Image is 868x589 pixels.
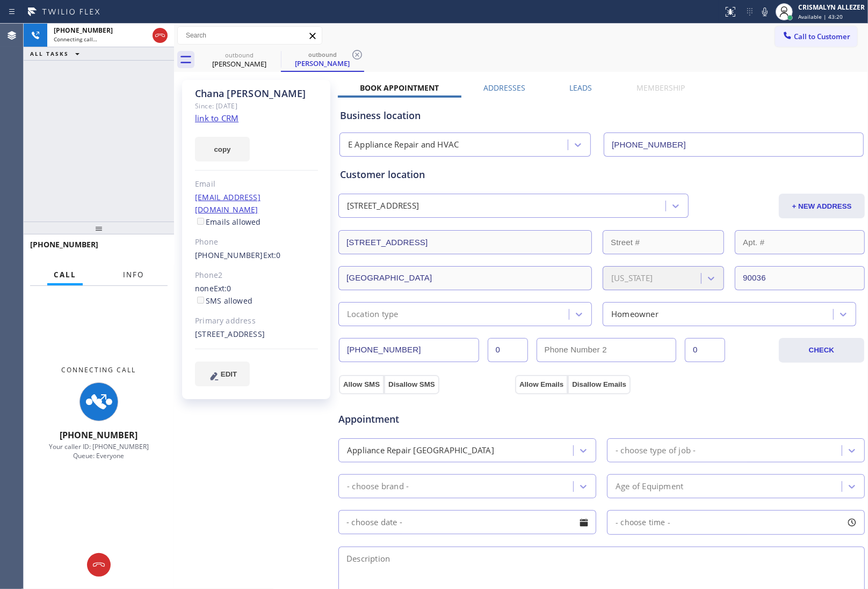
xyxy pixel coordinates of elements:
label: SMS allowed [195,296,252,306]
span: Connecting Call [62,365,136,374]
div: Chana Burston [282,48,363,71]
input: Address [338,230,592,254]
span: Info [123,270,144,279]
input: City [338,266,592,290]
div: E Appliance Repair and HVAC [348,139,459,151]
label: Leads [570,83,592,93]
div: outbound [282,50,363,58]
span: [PHONE_NUMBER] [60,429,138,441]
span: Ext: 0 [214,283,232,293]
div: Age of Equipment [616,480,683,492]
label: Book Appointment [360,83,439,93]
span: Call to Customer [794,32,850,41]
label: Membership [636,83,685,93]
div: [PERSON_NAME] [199,59,280,69]
button: Mute [757,4,772,19]
input: - choose date - [338,510,596,534]
div: [STREET_ADDRESS] [347,200,419,212]
a: [EMAIL_ADDRESS][DOMAIN_NAME] [195,192,261,215]
div: Appliance Repair [GEOGRAPHIC_DATA] [347,444,494,457]
div: outbound [199,51,280,59]
span: [PHONE_NUMBER] [30,239,98,249]
input: Ext. [488,338,528,362]
input: Apt. # [735,230,865,254]
div: Business location [340,108,863,123]
button: ALL TASKS [24,47,90,60]
span: - choose time - [616,517,670,527]
button: Call [47,264,83,285]
input: ZIP [735,266,865,290]
div: CRISMALYN ALLEZER [798,3,865,12]
div: Primary address [195,315,318,327]
div: Since: [DATE] [195,100,318,112]
button: Hang up [87,553,111,577]
span: Connecting call… [54,35,97,43]
label: Addresses [483,83,525,93]
button: Disallow SMS [384,375,439,394]
div: - choose brand - [347,480,409,492]
div: Customer location [340,167,863,182]
span: Available | 43:20 [798,13,843,20]
input: Phone Number 2 [537,338,677,362]
span: Appointment [338,412,512,426]
button: Info [117,264,150,285]
div: Homeowner [611,308,659,320]
button: Hang up [153,28,168,43]
span: Ext: 0 [263,250,281,260]
span: Your caller ID: [PHONE_NUMBER] Queue: Everyone [49,442,149,460]
input: Emails allowed [197,218,204,225]
span: [PHONE_NUMBER] [54,26,113,35]
div: Phone [195,236,318,248]
div: none [195,283,318,307]
span: EDIT [221,370,237,378]
a: [PHONE_NUMBER] [195,250,263,260]
button: Call to Customer [775,26,857,47]
input: Phone Number [339,338,479,362]
div: Chana [PERSON_NAME] [195,87,318,100]
input: Phone Number [604,132,864,157]
label: Emails allowed [195,217,261,227]
span: Call [54,270,76,279]
button: copy [195,137,250,161]
input: Search [178,27,322,44]
div: [STREET_ADDRESS] [195,328,318,341]
button: Disallow Emails [568,375,631,394]
input: SMS allowed [197,297,204,304]
div: [PERSON_NAME] [282,58,363,68]
input: Street # [603,230,724,254]
div: Email [195,178,318,190]
button: + NEW ADDRESS [779,194,865,218]
button: CHECK [779,338,865,363]
button: Allow Emails [515,375,568,394]
div: - choose type of job - [616,444,696,457]
div: Phone2 [195,269,318,282]
div: Location type [347,308,399,320]
span: ALL TASKS [30,50,69,57]
a: link to CRM [195,113,238,123]
button: EDIT [195,362,250,386]
input: Ext. 2 [685,338,725,362]
div: Chana Burston [199,48,280,72]
button: Allow SMS [339,375,384,394]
